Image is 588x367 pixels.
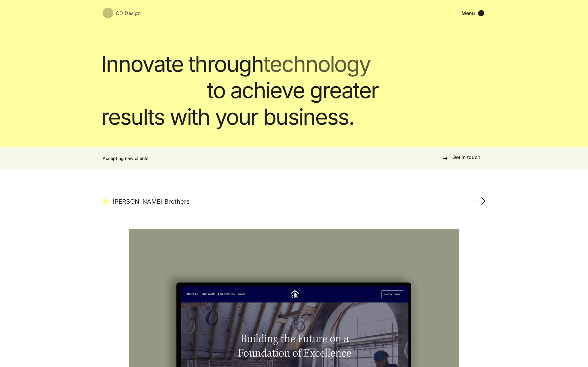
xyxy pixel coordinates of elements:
a: Get in touch [441,152,485,165]
div: Get in touch [452,154,481,161]
div: Accepting new clients [103,155,149,161]
div: OD Design [116,9,141,17]
div: menu [462,10,485,16]
div: [PERSON_NAME] Brothers [112,198,190,205]
h1: Innovate through to achieve greater results with your business. [101,51,407,130]
a: [PERSON_NAME] Brothers [103,198,190,205]
div: Menu [462,10,475,16]
img: Slider Right Arrow [475,197,485,205]
a: OD Design [103,8,141,18]
div: next slide [475,197,485,206]
span: technology [263,50,370,77]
